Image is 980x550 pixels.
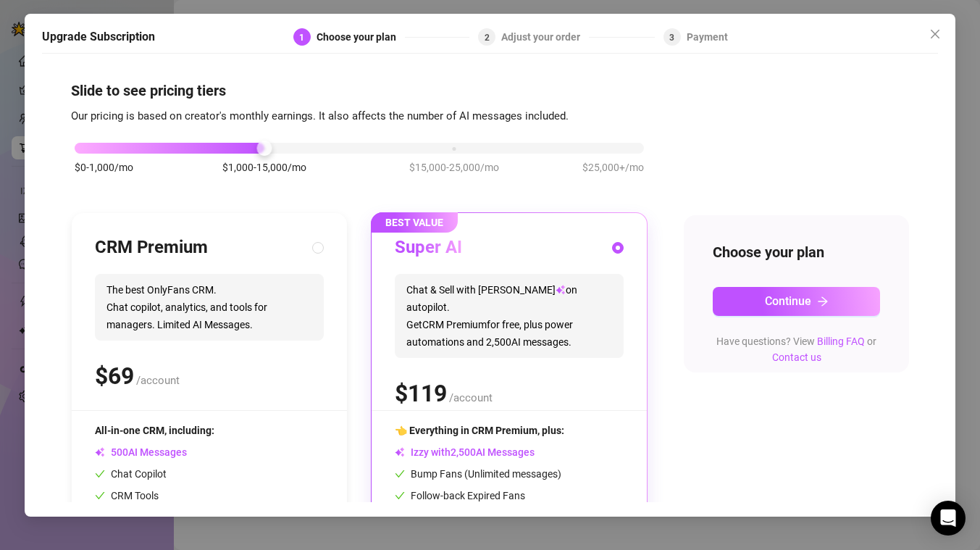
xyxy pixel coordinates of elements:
[449,391,493,404] span: /account
[772,351,821,363] a: Contact us
[95,491,105,501] span: check
[409,159,499,175] span: $15,000-25,000/mo
[713,242,880,262] h4: Choose your plan
[395,380,447,407] span: $
[395,491,405,501] span: check
[395,425,564,436] span: 👈 Everything in CRM Premium, plus:
[299,32,304,42] span: 1
[222,159,306,175] span: $1,000-15,000/mo
[95,490,159,501] span: CRM Tools
[95,362,134,390] span: $
[485,32,490,42] span: 2
[95,274,324,341] span: The best OnlyFans CRM. Chat copilot, analytics, and tools for managers. Limited AI Messages.
[95,469,105,479] span: check
[317,28,405,46] div: Choose your plan
[716,336,876,363] span: Have questions? View or
[713,287,880,316] button: Continuearrow-right
[395,274,624,358] span: Chat & Sell with [PERSON_NAME] on autopilot. Get CRM Premium for free, plus power automations and...
[395,236,462,259] h3: Super AI
[395,469,405,479] span: check
[71,109,569,122] span: Our pricing is based on creator's monthly earnings. It also affects the number of AI messages inc...
[71,80,909,101] h4: Slide to see pricing tiers
[395,490,525,501] span: Follow-back Expired Fans
[687,28,728,46] div: Payment
[582,159,644,175] span: $25,000+/mo
[371,212,458,233] span: BEST VALUE
[924,28,947,40] span: Close
[765,294,811,308] span: Continue
[817,336,865,347] a: Billing FAQ
[95,236,208,259] h3: CRM Premium
[95,446,187,458] span: AI Messages
[924,22,947,46] button: Close
[395,468,561,480] span: Bump Fans (Unlimited messages)
[95,468,167,480] span: Chat Copilot
[817,296,829,307] span: arrow-right
[42,28,155,46] h5: Upgrade Subscription
[395,446,535,458] span: Izzy with AI Messages
[929,28,941,40] span: close
[95,425,214,436] span: All-in-one CRM, including:
[136,374,180,387] span: /account
[931,501,966,536] div: Open Intercom Messenger
[75,159,133,175] span: $0-1,000/mo
[669,32,674,42] span: 3
[501,28,589,46] div: Adjust your order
